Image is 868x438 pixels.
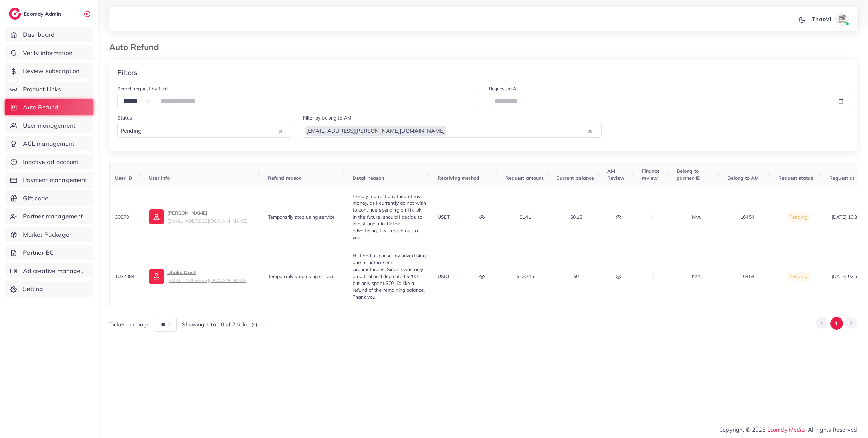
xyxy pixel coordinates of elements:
[24,11,63,17] h2: Ecomdy Admin
[438,272,450,280] p: USDT
[832,273,867,279] span: [DATE] 02:52:09
[167,268,248,285] p: Dhaka Dash
[23,67,80,75] span: Review subscription
[677,168,701,181] span: Belong to partner ID
[109,321,150,328] span: Ticket per page
[23,85,61,94] span: Product Links
[23,212,83,221] span: Partner management
[516,273,534,279] span: $130.15
[23,230,69,239] span: Market Package
[182,321,257,328] span: Showing 1 to 10 of 2 ticket(s)
[167,209,248,225] p: [PERSON_NAME]
[303,114,352,121] label: Filter by belong to AM
[588,127,592,135] button: Clear Selected
[117,114,132,121] label: Status
[115,273,134,279] span: 1032084
[23,49,73,57] span: Verify information
[489,85,518,92] label: Requested At
[727,175,759,181] span: Belong to AM
[570,214,583,220] span: $0.15
[5,81,93,97] a: Product Links
[607,168,625,181] span: AM Review
[789,214,807,220] span: Pending
[305,126,446,136] span: [EMAIL_ADDRESS][PERSON_NAME][DOMAIN_NAME]
[149,209,164,224] img: ic-user-info.36bf1079.svg
[149,268,248,285] a: Dhaka Dash[EMAIL_ADDRESS][DOMAIN_NAME]
[5,172,93,188] a: Payment management
[167,277,248,283] small: [EMAIL_ADDRESS][DOMAIN_NAME]
[268,214,335,220] span: Temporarily stop using service
[832,214,867,220] span: [DATE] 10:31:45
[23,248,54,257] span: Partner BC
[642,168,660,181] span: Finance review
[5,99,93,115] a: Auto Refund
[23,267,88,275] span: Ad creative management
[167,218,248,224] small: [EMAIL_ADDRESS][DOMAIN_NAME]
[778,175,813,181] span: Request status
[23,158,79,166] span: Inactive ad account
[556,175,594,181] span: Current balance
[353,175,384,181] span: Detail reason
[829,175,855,181] span: Request at
[149,209,248,225] a: [PERSON_NAME][EMAIL_ADDRESS][DOMAIN_NAME]
[9,8,63,20] a: logoEcomdy Admin
[5,227,93,242] a: Market Package
[268,175,302,181] span: Refund reason
[9,8,21,20] img: logo
[279,127,282,135] button: Clear Selected
[740,273,754,279] span: 16454
[5,136,93,151] a: ACL management
[447,126,587,136] input: Search for option
[830,317,843,330] button: Go to page 1
[5,263,93,279] a: Ad creative management
[303,123,602,138] div: Search for option
[149,269,164,284] img: ic-user-info.36bf1079.svg
[5,63,93,79] a: Review subscription
[353,193,426,241] span: I kindly request a refund of my money, as I currently do not wish to continue spending on TikTok....
[115,214,129,220] span: 30870
[23,285,43,293] span: Setting
[5,27,93,42] a: Dashboard
[144,126,277,136] input: Search for option
[438,213,450,221] p: USDT
[115,175,132,181] span: User ID
[767,426,805,433] a: Ecomdy Media
[5,190,93,206] a: Gift code
[505,175,543,181] span: Request amount
[520,214,531,220] span: $141
[805,425,857,434] span: , All rights Reserved
[5,245,93,260] a: Partner BC
[268,273,335,279] span: Temporarily stop using service
[5,154,93,170] a: Inactive ad account
[149,175,170,181] span: User Info
[353,253,426,300] span: Hi, I had to pause my advertising due to unforeseen circumstances. Since I was only on a trial an...
[573,273,579,279] span: $0
[117,68,137,77] h4: Filters
[23,139,74,148] span: ACL management
[23,30,55,39] span: Dashboard
[23,103,59,112] span: Auto Refund
[692,214,700,220] span: N/A
[789,273,807,279] span: Pending
[109,42,164,52] h3: Auto Refund
[5,45,93,61] a: Verify information
[117,123,292,138] div: Search for option
[816,317,857,330] ul: Pagination
[740,214,754,220] span: 16454
[23,121,75,130] span: User management
[5,118,93,133] a: User management
[5,281,93,297] a: Setting
[117,85,168,92] label: Search request by field
[119,126,143,136] span: Pending
[692,273,700,279] span: N/A
[438,175,480,181] span: Receiving method
[23,194,49,203] span: Gift code
[5,208,93,224] a: Partner management
[23,176,87,184] span: Payment management
[719,425,857,434] span: Copyright © 2025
